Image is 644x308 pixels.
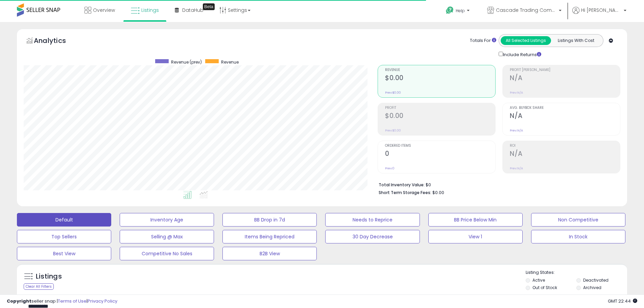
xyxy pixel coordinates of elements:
[583,277,609,283] label: Deactivated
[120,213,214,227] button: Inventory Age
[93,7,115,14] span: Overview
[510,150,620,159] h2: N/A
[432,189,444,196] span: $0.00
[385,74,495,83] h2: $0.00
[58,298,87,304] a: Terms of Use
[510,144,620,148] span: ROI
[496,7,557,14] span: Cascade Trading Company
[182,7,204,14] span: DataHub
[222,247,317,260] button: B2B View
[532,277,545,283] label: Active
[510,112,620,121] h2: N/A
[325,213,420,227] button: Needs to Reprice
[17,213,111,227] button: Default
[531,230,625,243] button: In Stock
[385,150,495,159] h2: 0
[551,36,601,45] button: Listings With Cost
[385,128,401,133] small: Prev: $0.00
[7,298,117,305] div: seller snap | |
[531,213,625,227] button: Non Competitive
[385,68,495,72] span: Revenue
[494,50,549,58] div: Include Returns
[34,36,79,47] h5: Analytics
[24,283,54,290] div: Clear All Filters
[385,91,401,95] small: Prev: $0.00
[608,298,637,304] span: 2025-10-6 22:44 GMT
[583,285,601,290] label: Archived
[385,166,395,170] small: Prev: 0
[379,180,615,188] li: $0
[141,7,159,14] span: Listings
[325,230,420,243] button: 30 Day Decrease
[456,8,465,14] span: Help
[510,74,620,83] h2: N/A
[88,298,117,304] a: Privacy Policy
[120,247,214,260] button: Competitive No Sales
[428,213,523,227] button: BB Price Below Min
[385,144,495,148] span: Ordered Items
[526,269,627,276] p: Listing States:
[572,7,626,22] a: Hi [PERSON_NAME]
[385,112,495,121] h2: $0.00
[428,230,523,243] button: View 1
[501,36,551,45] button: All Selected Listings
[581,7,622,14] span: Hi [PERSON_NAME]
[120,230,214,243] button: Selling @ Max
[440,1,476,22] a: Help
[221,59,239,65] span: Revenue
[36,272,62,281] h5: Listings
[203,3,215,10] div: Tooltip anchor
[385,106,495,110] span: Profit
[470,38,496,44] div: Totals For
[510,106,620,110] span: Avg. Buybox Share
[17,230,111,243] button: Top Sellers
[510,166,523,170] small: Prev: N/A
[7,298,31,304] strong: Copyright
[510,68,620,72] span: Profit [PERSON_NAME]
[222,230,317,243] button: Items Being Repriced
[379,190,431,195] b: Short Term Storage Fees:
[510,91,523,95] small: Prev: N/A
[532,285,557,290] label: Out of Stock
[222,213,317,227] button: BB Drop in 7d
[446,6,454,15] i: Get Help
[379,182,425,188] b: Total Inventory Value:
[171,59,202,65] span: Revenue (prev)
[510,128,523,133] small: Prev: N/A
[17,247,111,260] button: Best View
